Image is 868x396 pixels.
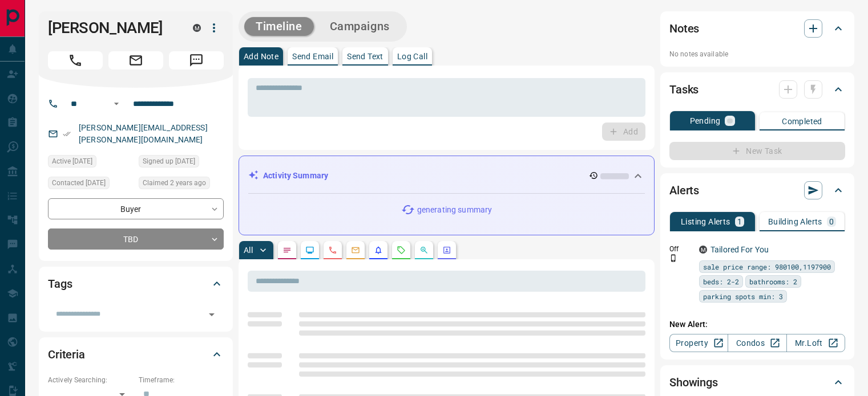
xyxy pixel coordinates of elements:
a: [PERSON_NAME][EMAIL_ADDRESS][PERSON_NAME][DOMAIN_NAME] [79,123,208,144]
div: Tags [48,270,224,297]
button: Open [110,97,123,111]
h2: Alerts [669,181,699,199]
h2: Tags [48,275,72,293]
p: All [244,246,253,254]
span: parking spots min: 3 [703,291,783,302]
p: New Alert: [669,319,845,330]
svg: Lead Browsing Activity [305,246,314,255]
div: TBD [48,228,224,250]
p: Timeframe: [139,375,224,385]
h1: [PERSON_NAME] [48,19,176,37]
p: Completed [782,117,822,125]
p: Building Alerts [768,218,822,226]
svg: Emails [351,246,360,255]
a: Property [669,334,728,352]
a: Tailored For You [710,245,769,254]
p: generating summary [417,204,492,216]
span: sale price range: 980100,1197900 [703,261,831,272]
div: Criteria [48,341,224,368]
div: mrloft.ca [193,24,201,32]
div: Activity Summary [248,165,645,186]
h2: Showings [669,373,718,391]
div: Notes [669,15,845,42]
p: No notes available [669,49,845,59]
button: Timeline [244,17,314,36]
div: Thu Sep 15 2022 [48,155,133,171]
div: Sat Sep 17 2022 [48,177,133,193]
p: 1 [737,218,742,226]
svg: Opportunities [419,246,429,255]
svg: Calls [328,246,337,255]
div: Showings [669,369,845,396]
div: Fri Sep 16 2022 [139,177,224,193]
p: Listing Alerts [681,218,730,226]
span: Signed up [DATE] [143,156,195,167]
button: Open [204,307,220,322]
span: Email [108,51,163,70]
svg: Push Notification Only [669,254,677,262]
h2: Notes [669,19,699,38]
div: Tasks [669,76,845,103]
span: bathrooms: 2 [749,276,797,287]
svg: Email Verified [63,130,71,138]
p: Add Note [244,52,278,60]
div: Thu Sep 15 2022 [139,155,224,171]
p: Off [669,244,692,254]
span: beds: 2-2 [703,276,739,287]
span: Active [DATE] [52,156,92,167]
div: Alerts [669,177,845,204]
p: Log Call [397,52,427,60]
p: Send Email [292,52,333,60]
p: Activity Summary [263,170,328,182]
p: Send Text [347,52,383,60]
p: 0 [829,218,834,226]
svg: Listing Alerts [374,246,383,255]
svg: Agent Actions [442,246,451,255]
a: Mr.Loft [786,334,845,352]
button: Campaigns [318,17,401,36]
span: Contacted [DATE] [52,177,106,189]
div: Buyer [48,198,224,219]
h2: Tasks [669,80,699,99]
svg: Notes [282,246,292,255]
a: Condos [728,334,786,352]
p: Pending [690,117,721,125]
p: Actively Searching: [48,375,133,385]
svg: Requests [397,246,406,255]
span: Message [169,51,224,70]
span: Claimed 2 years ago [143,177,206,189]
div: mrloft.ca [699,246,707,254]
span: Call [48,51,103,70]
h2: Criteria [48,345,85,364]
